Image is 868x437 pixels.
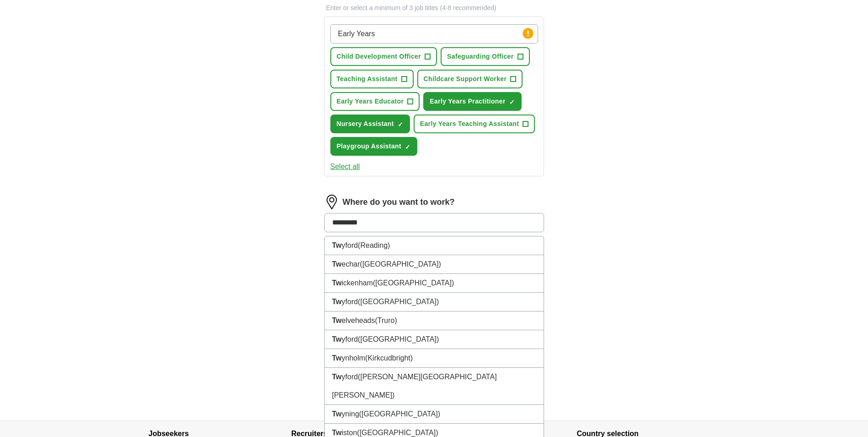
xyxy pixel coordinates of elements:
[337,97,404,106] span: Early Years Educator
[337,119,394,129] span: Nursery Assistant
[330,92,420,111] button: Early Years Educator
[420,119,519,129] span: Early Years Teaching Assistant
[330,24,538,44] input: Type a job title and press enter
[398,121,403,128] span: ✓
[447,52,513,61] span: Safeguarding Officer
[332,298,342,306] strong: Tw
[337,52,421,61] span: Child Development Officer
[324,195,339,209] img: location.png
[359,410,440,418] span: ([GEOGRAPHIC_DATA])
[325,405,544,424] li: yning
[365,354,413,362] span: (Kirkcudbright)
[441,47,529,66] button: Safeguarding Officer
[325,236,544,255] li: yford
[332,373,497,399] span: ([PERSON_NAME][GEOGRAPHIC_DATA][PERSON_NAME])
[358,241,390,249] span: (Reading)
[343,196,455,208] label: Where do you want to work?
[332,410,342,418] strong: Tw
[330,70,414,88] button: Teaching Assistant
[332,260,342,268] strong: Tw
[330,115,410,133] button: Nursery Assistant✓
[414,115,535,133] button: Early Years Teaching Assistant
[424,74,507,84] span: Childcare Support Worker
[357,429,438,437] span: ([GEOGRAPHIC_DATA])
[324,3,544,13] p: Enter or select a minimum of 3 job titles (4-8 recommended)
[330,47,437,66] button: Child Development Officer
[373,279,454,287] span: ([GEOGRAPHIC_DATA])
[332,429,342,437] strong: Tw
[332,317,342,324] strong: Tw
[332,354,342,362] strong: Tw
[330,161,360,172] button: Select all
[332,335,342,343] strong: Tw
[330,137,418,156] button: Playgroup Assistant✓
[325,293,544,311] li: yford
[325,274,544,293] li: ickenham
[509,98,515,106] span: ✓
[337,142,402,151] span: Playgroup Assistant
[337,74,398,84] span: Teaching Assistant
[332,241,342,249] strong: Tw
[423,92,521,111] button: Early Years Practitioner✓
[360,260,441,268] span: ([GEOGRAPHIC_DATA])
[325,311,544,330] li: elveheads
[358,298,439,306] span: ([GEOGRAPHIC_DATA])
[417,70,523,88] button: Childcare Support Worker
[325,255,544,274] li: echar
[325,368,544,405] li: yford
[358,335,439,343] span: ([GEOGRAPHIC_DATA])
[325,349,544,368] li: ynholm
[325,330,544,349] li: yford
[430,97,505,106] span: Early Years Practitioner
[405,143,410,151] span: ✓
[332,373,342,381] strong: Tw
[375,317,397,324] span: (Truro)
[332,279,342,287] strong: Tw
